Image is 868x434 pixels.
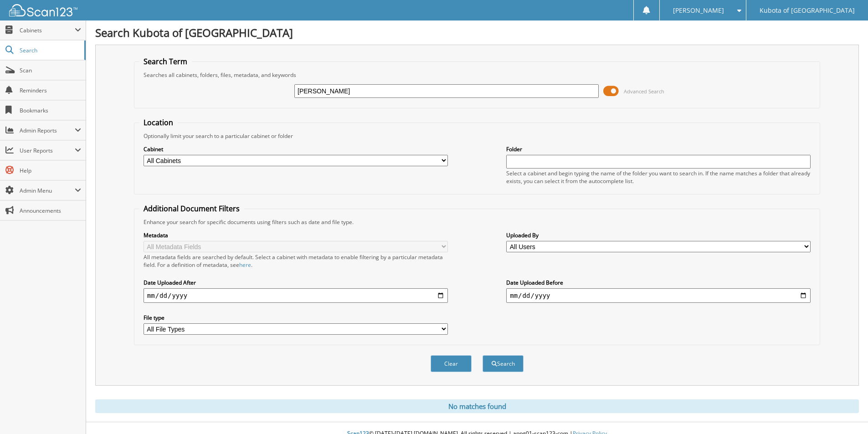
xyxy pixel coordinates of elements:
[139,132,815,140] div: Optionally limit your search to a particular cabinet or folder
[139,204,244,214] legend: Additional Document Filters
[822,390,868,434] iframe: Chat Widget
[483,355,524,372] button: Search
[139,117,178,128] legend: Location
[144,253,448,269] div: All metadata fields are searched by default. Select a cabinet with metadata to enable filtering b...
[139,71,815,79] div: Searches all cabinets, folders, files, metadata, and keywords
[20,66,81,74] span: Scan
[139,56,192,66] legend: Search Term
[20,127,75,134] span: Admin Reports
[144,288,448,303] input: start
[20,26,75,34] span: Cabinets
[144,314,448,322] label: File type
[239,261,251,269] a: here
[95,399,859,413] div: No matches found
[144,145,448,153] label: Cabinet
[624,88,664,95] span: Advanced Search
[20,207,81,214] span: Announcements
[139,218,815,226] div: Enhance your search for specific documents using filters such as date and file type.
[506,279,811,286] label: Date Uploaded Before
[20,46,80,54] span: Search
[673,8,724,13] span: [PERSON_NAME]
[20,87,81,94] span: Reminders
[20,167,81,174] span: Help
[20,147,75,154] span: User Reports
[506,288,811,303] input: end
[144,231,448,239] label: Metadata
[9,4,77,16] img: scan123-logo-white.svg
[506,145,811,153] label: Folder
[506,169,811,185] div: Select a cabinet and begin typing the name of the folder you want to search in. If the name match...
[760,8,855,13] span: Kubota of [GEOGRAPHIC_DATA]
[431,355,472,372] button: Clear
[144,279,448,286] label: Date Uploaded After
[20,187,75,194] span: Admin Menu
[95,25,859,40] h1: Search Kubota of [GEOGRAPHIC_DATA]
[506,231,811,239] label: Uploaded By
[20,107,81,114] span: Bookmarks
